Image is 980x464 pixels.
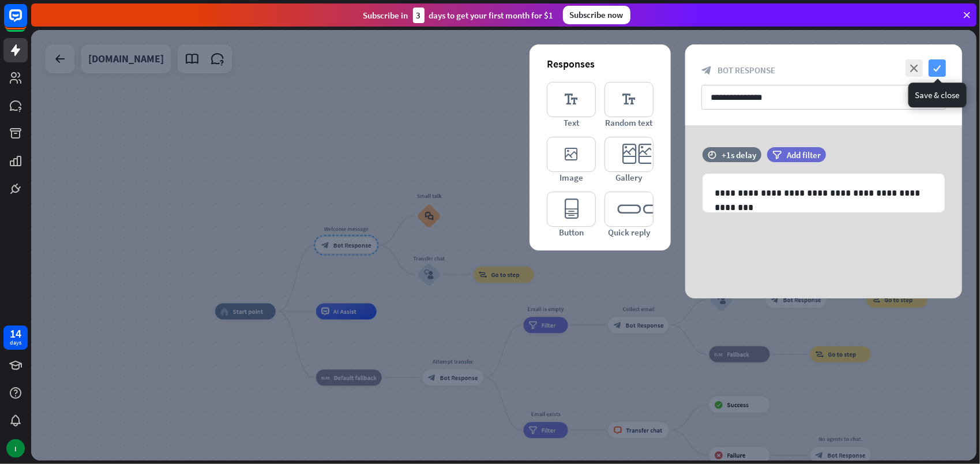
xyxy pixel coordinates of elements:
[10,328,21,339] div: 14
[563,6,630,24] div: Subscribe now
[722,149,756,160] div: +1s delay
[10,339,21,347] div: days
[6,439,25,458] div: I
[772,151,782,159] i: filter
[787,149,821,160] span: Add filter
[718,65,775,76] span: Bot Response
[9,5,44,39] button: Open LiveChat chat widget
[906,59,923,77] i: close
[708,151,716,159] i: time
[929,59,946,77] i: check
[3,325,28,350] a: 14 days
[701,65,712,76] i: block_bot_response
[363,8,554,23] div: Subscribe in days to get your first month for $1
[413,8,425,23] div: 3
